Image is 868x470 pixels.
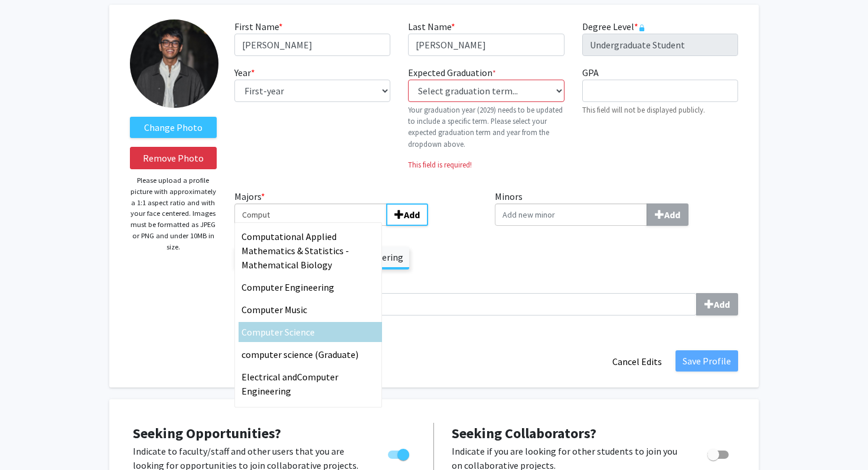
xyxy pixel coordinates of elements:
[408,19,455,34] label: Last Name
[242,326,275,338] span: Comput
[234,279,738,315] label: Skills
[234,293,697,315] input: SkillsAdd
[130,175,217,252] p: Please upload a profile picture with approximately a 1:1 aspect ratio and with your face centered...
[495,203,647,226] input: MinorsAdd
[605,350,670,373] button: Cancel Edits
[297,371,330,383] span: Comput
[234,189,478,226] label: Majors
[234,19,283,34] label: First Name
[242,304,275,315] span: Comput
[408,65,496,80] label: Expected Graduation
[714,298,730,310] b: Add
[638,24,645,31] svg: This information is provided and automatically updated by Johns Hopkins University and is not edi...
[130,147,217,169] button: Remove Photo
[275,326,315,338] span: er Science
[133,424,281,442] span: Seeking Opportunities?
[495,189,738,226] label: Minors
[676,350,738,372] button: Save Profile
[408,104,564,150] p: Your graduation year (2029) needs to be updated to include a specific term. Please select your ex...
[234,203,387,226] input: Majors*Computational Applied Mathematics & Statistics - Mathematical BiologyComputer EngineeringC...
[273,349,358,360] span: er science (Graduate)
[242,231,275,242] span: Comput
[582,19,645,34] label: Degree Level
[582,105,705,114] small: This field will not be displayed publicly.
[275,281,334,293] span: er Engineering
[234,327,738,338] i: Indicates a required field
[242,281,275,293] span: Comput
[404,209,420,221] b: Add
[452,424,596,442] span: Seeking Collaborators?
[130,19,218,108] img: Profile Picture
[275,304,307,315] span: er Music
[703,444,735,462] div: Toggle
[242,349,273,360] span: comput
[664,209,680,221] b: Add
[234,65,255,80] label: Year
[242,231,349,271] span: ational Applied Mathematics & Statistics - Mathematical Biology
[696,293,738,315] button: Skills
[9,417,50,461] iframe: Chat
[242,371,338,397] span: er Engineering
[130,117,217,138] label: ChangeProfile Picture
[582,65,599,80] label: GPA
[386,203,428,226] button: Majors*Computational Applied Mathematics & Statistics - Mathematical BiologyComputer EngineeringC...
[242,371,297,383] span: Electrical and
[647,203,688,226] button: Minors
[383,444,416,462] div: Toggle
[408,159,564,170] p: This field is required!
